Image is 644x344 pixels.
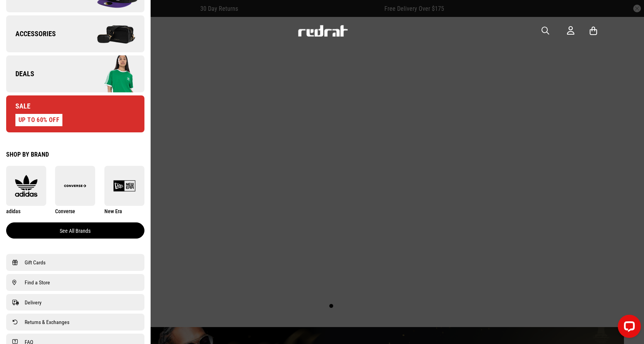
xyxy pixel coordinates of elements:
iframe: LiveChat chat widget [612,312,644,344]
img: Company [75,55,144,93]
span: Returns & Exchanges [25,317,69,327]
img: Converse [55,175,95,197]
span: Find a Store [25,278,50,287]
span: Deals [6,69,34,78]
a: New Era New Era [104,166,144,215]
div: UP TO 60% OFF [15,114,62,126]
div: Shop by Brand [6,151,144,158]
span: Gift Cards [25,258,45,267]
a: Deals Company [6,55,144,92]
img: Company [75,15,144,53]
img: adidas [6,175,46,197]
a: Converse Converse [55,166,95,215]
span: Converse [55,208,75,214]
a: Sale UP TO 60% OFF [6,95,144,132]
span: Delivery [25,298,42,307]
a: adidas adidas [6,166,46,215]
a: Returns & Exchanges [12,317,138,327]
img: Redrat logo [297,25,348,37]
img: New Era [104,175,144,197]
span: adidas [6,208,20,214]
span: New Era [104,208,122,214]
a: Accessories Company [6,15,144,52]
a: Gift Cards [12,258,138,267]
span: Sale [6,102,30,111]
a: See all brands [6,222,144,239]
a: Delivery [12,298,138,307]
span: Accessories [6,29,56,38]
a: Find a Store [12,278,138,287]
